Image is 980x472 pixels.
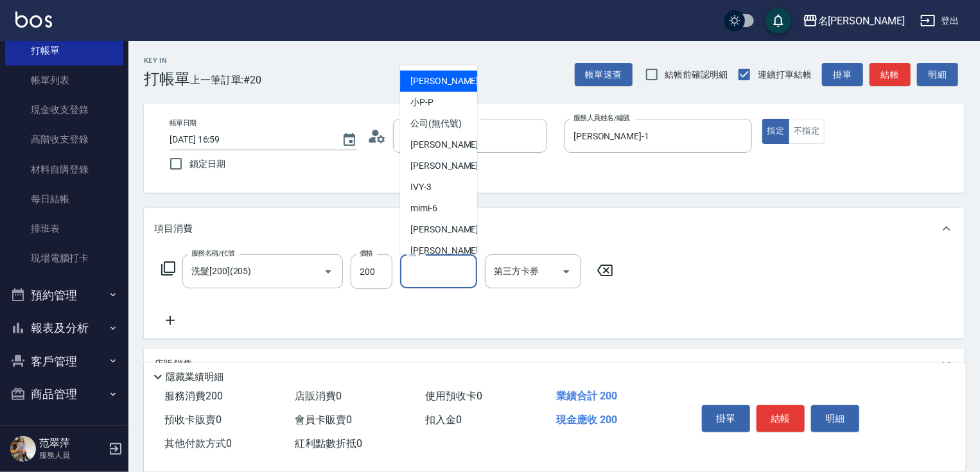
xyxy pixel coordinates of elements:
span: 服務消費 200 [164,390,223,402]
span: 公司 (無代號) [410,117,462,130]
button: save [766,8,791,33]
span: 其他付款方式 0 [164,437,232,450]
span: IVY -3 [410,180,432,194]
div: 名[PERSON_NAME] [818,13,905,29]
span: 店販消費 0 [295,390,342,402]
button: 結帳 [757,405,805,432]
a: 排班表 [5,214,123,243]
a: 材料自購登錄 [5,155,123,184]
h2: Key In [144,57,190,65]
button: 明細 [917,63,958,87]
span: [PERSON_NAME] -18 [410,244,491,258]
input: YYYY/MM/DD hh:mm [170,129,329,150]
span: 會員卡販賣 0 [295,414,352,426]
span: 上一筆訂單:#20 [190,72,262,88]
span: 現金應收 200 [556,414,617,426]
span: 紅利點數折抵 0 [295,437,362,450]
a: 現場電腦打卡 [5,243,123,273]
button: 帳單速查 [575,63,633,87]
button: 登出 [915,9,965,33]
img: Logo [15,12,52,28]
p: 服務人員 [39,450,105,461]
label: 服務名稱/代號 [191,249,234,258]
button: 名[PERSON_NAME] [798,8,910,34]
div: 店販銷售 [144,349,965,380]
a: 打帳單 [5,36,123,66]
button: 結帳 [870,63,911,87]
a: 高階收支登錄 [5,125,123,154]
h3: 打帳單 [144,70,190,88]
a: 現金收支登錄 [5,95,123,125]
span: 結帳前確認明細 [665,68,728,82]
button: 掛單 [822,63,863,87]
button: Choose date, selected date is 2025-08-22 [334,125,365,155]
a: 每日結帳 [5,184,123,214]
button: Open [318,261,338,282]
h5: 范翠萍 [39,437,105,450]
button: 不指定 [789,119,825,144]
span: [PERSON_NAME] -10 [410,74,491,88]
button: 明細 [811,405,859,432]
button: Open [556,261,577,282]
p: 店販銷售 [154,358,193,371]
span: 使用預收卡 0 [426,390,483,402]
p: 項目消費 [154,222,193,236]
label: 服務人員姓名/編號 [573,113,630,123]
button: 預約管理 [5,279,123,312]
span: 連續打單結帳 [758,68,812,82]
span: 鎖定日期 [189,157,225,171]
span: [PERSON_NAME] -0 [410,138,486,152]
span: [PERSON_NAME] -1 [410,159,486,173]
button: 指定 [762,119,790,144]
div: 項目消費 [144,208,965,249]
span: 業績合計 200 [556,390,617,402]
label: 價格 [360,249,373,258]
button: 報表及分析 [5,311,123,345]
span: 扣入金 0 [426,414,462,426]
button: 客戶管理 [5,345,123,378]
span: 預收卡販賣 0 [164,414,222,426]
span: mimi -6 [410,202,437,215]
span: 小P -P [410,96,433,109]
button: 掛單 [702,405,750,432]
img: Person [10,436,36,462]
a: 帳單列表 [5,66,123,95]
span: [PERSON_NAME] -8 [410,223,486,236]
button: 商品管理 [5,378,123,411]
label: 帳單日期 [170,118,197,128]
p: 隱藏業績明細 [166,371,223,384]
